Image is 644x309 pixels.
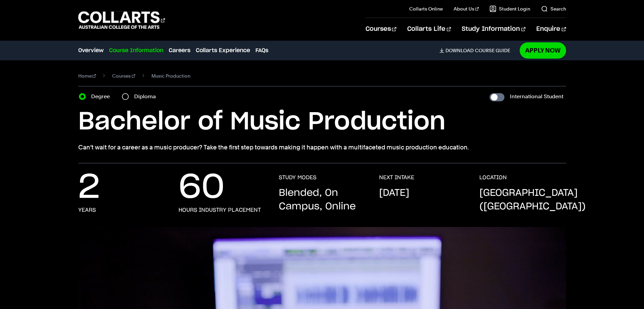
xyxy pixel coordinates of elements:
[78,143,566,152] p: Can’t wait for a career as a music producer? Take the first step towards making it happen with a ...
[510,92,563,101] label: International Student
[366,18,396,40] a: Courses
[479,174,507,181] h3: LOCATION
[490,5,530,12] a: Student Login
[454,5,479,12] a: About Us
[78,107,566,137] h1: Bachelor of Music Production
[196,46,250,55] a: Collarts Experience
[279,186,366,213] p: Blended, On Campus, Online
[445,47,474,54] span: Download
[78,11,165,30] div: Go to homepage
[179,207,261,213] h3: hours industry placement
[109,46,163,55] a: Course Information
[541,5,566,12] a: Search
[151,71,190,81] span: Music Production
[462,18,525,40] a: Study Information
[112,71,135,81] a: Courses
[255,46,268,55] a: FAQs
[536,18,566,40] a: Enquire
[91,92,114,101] label: Degree
[407,18,451,40] a: Collarts Life
[520,42,566,58] a: Apply Now
[379,174,414,181] h3: NEXT INTAKE
[279,174,316,181] h3: STUDY MODES
[439,47,516,54] a: DownloadCourse Guide
[78,46,104,55] a: Overview
[179,174,225,201] p: 60
[78,207,96,213] h3: Years
[409,5,443,12] a: Collarts Online
[379,186,409,200] p: [DATE]
[169,46,190,55] a: Careers
[479,186,586,213] p: [GEOGRAPHIC_DATA] ([GEOGRAPHIC_DATA])
[78,174,100,201] p: 2
[78,71,96,81] a: Home
[134,92,160,101] label: Diploma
